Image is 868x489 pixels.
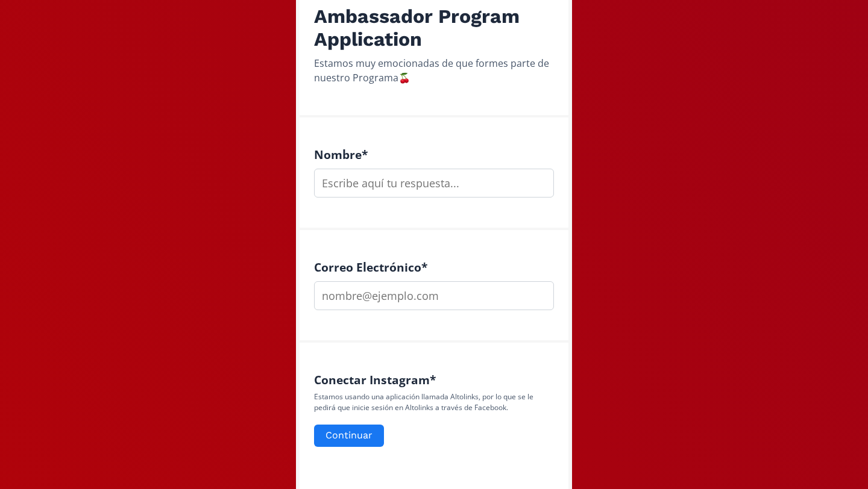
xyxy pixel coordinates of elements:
[314,281,554,310] input: nombre@ejemplo.com
[314,5,554,51] h2: Ambassador Program Application
[314,373,554,387] h4: Conectar Instagram *
[314,169,554,198] input: Escribe aquí tu respuesta...
[314,260,554,274] h4: Correo Electrónico *
[314,425,384,447] button: Continuar
[314,391,554,413] p: Estamos usando una aplicación llamada Altolinks, por lo que se le pedirá que inicie sesión en Alt...
[314,148,554,161] h4: Nombre *
[314,56,554,85] div: Estamos muy emocionadas de que formes parte de nuestro Programa🍒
